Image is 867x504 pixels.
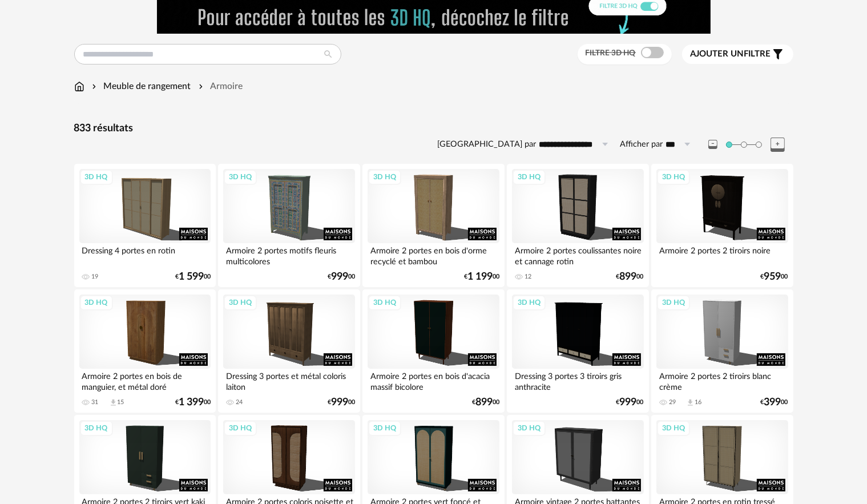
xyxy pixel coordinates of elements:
[236,398,243,406] div: 24
[368,421,401,436] div: 3D HQ
[179,398,204,406] span: 1 399
[80,170,113,184] div: 3D HQ
[512,369,643,392] div: Dressing 3 portes 3 tiroirs gris anthracite
[368,243,499,266] div: Armoire 2 portes en bois d'orme recyclé et bambou
[224,421,257,436] div: 3D HQ
[513,295,546,310] div: 3D HQ
[224,295,257,310] div: 3D HQ
[764,273,781,281] span: 959
[368,295,401,310] div: 3D HQ
[513,421,546,436] div: 3D HQ
[175,398,211,406] div: € 00
[90,80,99,93] img: svg+xml;base64,PHN2ZyB3aWR0aD0iMTYiIGhlaWdodD0iMTYiIHZpZXdCb3g9IjAgMCAxNiAxNiIgZmlsbD0ibm9uZSIgeG...
[223,369,354,392] div: Dressing 3 portes et métal coloris laiton
[620,273,637,281] span: 899
[475,398,493,406] span: 899
[368,170,401,184] div: 3D HQ
[74,80,84,93] img: svg+xml;base64,PHN2ZyB3aWR0aD0iMTYiIGhlaWdodD0iMTciIHZpZXdCb3g9IjAgMCAxNiAxNyIgZmlsbD0ibm9uZSIgeG...
[362,164,504,287] a: 3D HQ Armoire 2 portes en bois d'orme recyclé et bambou €1 19900
[620,139,663,150] label: Afficher par
[761,273,788,281] div: € 00
[331,398,348,406] span: 999
[79,369,211,392] div: Armoire 2 portes en bois de manguier, et métal doré
[92,398,99,406] div: 31
[651,164,793,287] a: 3D HQ Armoire 2 portes 2 tiroirs noire €95900
[90,80,191,93] div: Meuble de rangement
[218,164,360,287] a: 3D HQ Armoire 2 portes motifs fleuris multicolores €99900
[362,289,504,413] a: 3D HQ Armoire 2 portes en bois d'acacia massif bicolore €89900
[328,398,355,406] div: € 00
[331,273,348,281] span: 999
[512,243,643,266] div: Armoire 2 portes coulissantes noire et cannage rotin
[223,243,354,266] div: Armoire 2 portes motifs fleuris multicolores
[656,243,788,266] div: Armoire 2 portes 2 tiroirs noire
[657,295,690,310] div: 3D HQ
[764,398,781,406] span: 399
[695,398,701,406] div: 16
[74,122,793,135] div: 833 résultats
[616,273,644,281] div: € 00
[507,289,648,413] a: 3D HQ Dressing 3 portes 3 tiroirs gris anthracite €99900
[682,45,793,64] button: Ajouter unfiltre Filter icon
[656,369,788,392] div: Armoire 2 portes 2 tiroirs blanc crème
[686,398,695,407] span: Download icon
[651,289,793,413] a: 3D HQ Armoire 2 portes 2 tiroirs blanc crème 29 Download icon 16 €39900
[175,273,211,281] div: € 00
[657,421,690,436] div: 3D HQ
[507,164,648,287] a: 3D HQ Armoire 2 portes coulissantes noire et cannage rotin 12 €89900
[218,289,360,413] a: 3D HQ Dressing 3 portes et métal coloris laiton 24 €99900
[691,50,744,58] span: Ajouter un
[92,273,99,281] div: 19
[179,273,204,281] span: 1 599
[118,398,124,406] div: 15
[79,243,211,266] div: Dressing 4 portes en rotin
[224,170,257,184] div: 3D HQ
[80,421,113,436] div: 3D HQ
[368,369,499,392] div: Armoire 2 portes en bois d'acacia massif bicolore
[464,273,499,281] div: € 00
[80,295,113,310] div: 3D HQ
[467,273,493,281] span: 1 199
[328,273,355,281] div: € 00
[525,273,531,281] div: 12
[657,170,690,184] div: 3D HQ
[513,170,546,184] div: 3D HQ
[586,49,636,57] span: Filtre 3D HQ
[669,398,676,406] div: 29
[620,398,637,406] span: 999
[691,49,771,60] span: filtre
[472,398,499,406] div: € 00
[74,289,216,413] a: 3D HQ Armoire 2 portes en bois de manguier, et métal doré 31 Download icon 15 €1 39900
[616,398,644,406] div: € 00
[771,47,785,61] span: Filter icon
[74,164,216,287] a: 3D HQ Dressing 4 portes en rotin 19 €1 59900
[438,139,537,150] label: [GEOGRAPHIC_DATA] par
[109,398,118,407] span: Download icon
[761,398,788,406] div: € 00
